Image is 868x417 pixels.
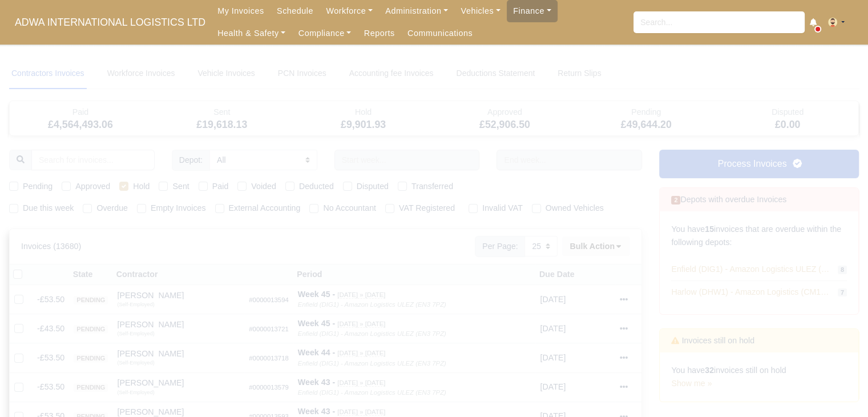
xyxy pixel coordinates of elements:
[9,11,211,34] a: ADWA INTERNATIONAL LOGISTICS LTD
[811,362,868,417] iframe: Chat Widget
[9,11,211,34] span: ADWA INTERNATIONAL LOGISTICS LTD
[358,22,401,45] a: Reports
[211,22,292,45] a: Health & Safety
[292,22,357,45] a: Compliance
[401,22,479,45] a: Communications
[633,11,805,33] input: Search...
